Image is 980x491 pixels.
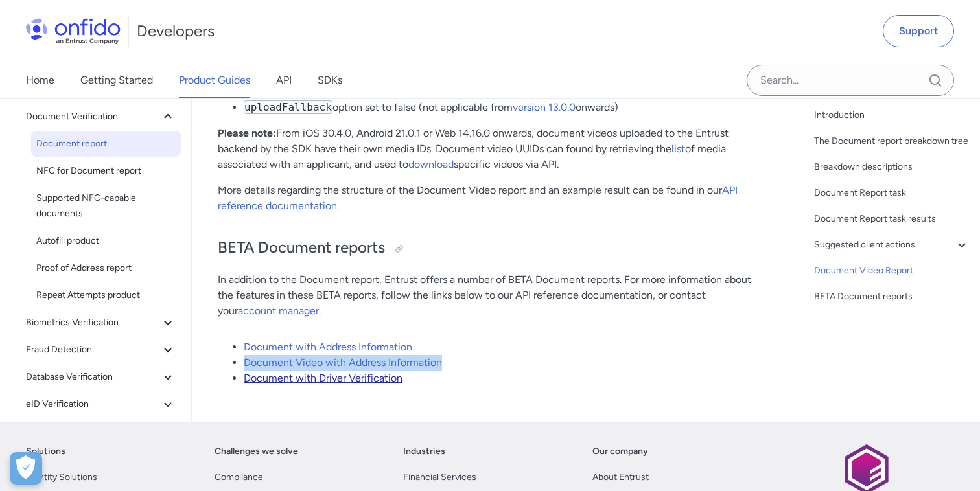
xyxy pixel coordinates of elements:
[513,101,576,113] a: version 13.0.0
[244,356,442,369] a: Document Video with Address Information
[814,159,970,175] a: Breakdown descriptions
[403,470,476,485] a: Financial Services
[21,310,181,336] button: Biometrics Verification
[218,237,760,259] h2: BETA Document reports
[215,470,263,485] a: Compliance
[36,190,176,222] span: Supported NFC-capable documents
[218,272,760,319] p: In addition to the Document report, Entrust offers a number of BETA Document reports. For more in...
[218,126,760,172] p: From iOS 30.4.0, Android 21.0.1 or Web 14.16.0 onwards, document videos uploaded to the Entrust b...
[747,65,954,96] input: Onfido search input field
[36,233,176,249] span: Autofill product
[36,136,176,152] span: Document report
[26,315,160,330] span: Biometrics Verification
[31,131,181,157] a: Document report
[36,260,176,276] span: Proof of Address report
[218,183,760,214] p: More details regarding the structure of the Document Video report and an example result can be fo...
[31,158,181,184] a: NFC for Document report
[21,104,181,130] button: Document Verification
[31,185,181,227] a: Supported NFC-capable documents
[814,108,970,123] a: Introduction
[179,62,250,98] a: Product Guides
[21,391,181,417] button: eID Verification
[244,341,412,353] a: Document with Address Information
[26,109,160,124] span: Document Verification
[276,62,292,98] a: API
[814,289,970,304] a: BETA Document reports
[215,444,298,459] a: Challenges we solve
[408,158,454,170] a: download
[26,342,160,358] span: Fraud Detection
[218,127,276,139] strong: Please note:
[21,418,181,444] button: Compliance Suite
[244,100,760,115] li: option set to false (not applicable from onwards)
[21,337,181,363] button: Fraud Detection
[814,133,970,149] a: The Document report breakdown tree
[238,304,319,317] a: account manager
[244,372,402,384] a: Document with Driver Verification
[814,185,970,201] a: Document Report task
[80,62,153,98] a: Getting Started
[26,18,121,44] img: Onfido Logo
[814,263,970,279] a: Document Video Report
[36,163,176,179] span: NFC for Document report
[10,452,42,485] button: Open Preferences
[218,184,738,212] a: API reference documentation
[318,62,342,98] a: SDKs
[36,288,176,303] span: Repeat Attempts product
[814,237,970,253] a: Suggested client actions
[403,444,445,459] a: Industries
[10,452,42,485] div: Cookie Preferences
[137,21,215,41] h1: Developers
[26,444,65,459] a: Solutions
[31,282,181,308] a: Repeat Attempts product
[26,369,160,385] span: Database Verification
[26,62,54,98] a: Home
[31,255,181,281] a: Proof of Address report
[244,100,332,114] code: uploadFallback
[26,470,97,485] a: Identity Solutions
[814,211,970,227] a: Document Report task results
[21,364,181,390] button: Database Verification
[31,228,181,254] a: Autofill product
[883,15,954,47] a: Support
[671,143,685,155] a: list
[592,444,648,459] a: Our company
[26,396,160,412] span: eID Verification
[592,470,649,485] a: About Entrust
